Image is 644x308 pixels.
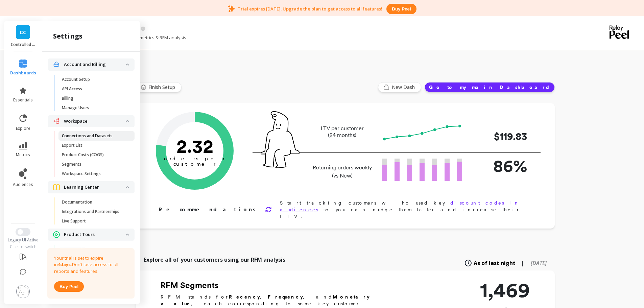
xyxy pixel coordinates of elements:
p: Returning orders weekly (vs New) [311,164,374,180]
p: LTV per customer (24 months) [311,125,374,139]
button: New Dash [378,82,421,92]
p: Connections and Datasets [62,133,113,139]
b: Recency [229,294,260,300]
span: dashboards [10,70,36,76]
span: metrics [16,152,30,158]
span: essentials [13,97,33,103]
img: navigation item icon [53,118,60,124]
img: down caret icon [126,234,129,236]
p: Workspace [64,118,126,125]
h2: settings [53,31,82,41]
span: explore [16,126,30,131]
img: navigation item icon [53,231,60,238]
p: Learning Center [64,184,126,191]
span: CC [20,28,26,36]
p: Export List [62,143,82,148]
p: Integrations and Partnerships [62,209,119,214]
img: down caret icon [126,186,129,188]
button: Finish Setup [136,82,182,92]
p: Workspace Settings [62,171,101,176]
p: Documentation [62,199,92,205]
p: Billing [62,96,73,101]
text: 2.32 [176,135,213,157]
p: Creating Audiences [89,298,126,303]
strong: 4 days. [58,261,72,267]
tspan: customer [173,161,216,167]
p: Account and Billing [64,61,126,68]
button: Go to my main Dashboard [425,82,555,92]
p: Your trial is set to expire in Don’t lose access to all reports and features. [54,255,128,275]
button: Switch to New UI [16,228,30,236]
span: | [521,259,524,267]
p: Live Support [62,218,86,224]
button: Buy peel [386,4,416,14]
span: audiences [13,182,33,187]
div: Click to switch [3,244,43,250]
b: Frequency [268,294,303,300]
p: Segments [62,162,81,167]
p: Product Tours [64,231,126,238]
p: 1,469 [480,280,530,300]
div: Legacy UI Active [3,237,43,243]
img: navigation item icon [53,184,60,190]
span: As of last night [474,259,516,267]
p: Manage Users [62,105,89,111]
span: Finish Setup [148,84,177,91]
p: Start tracking customers who used key so you can nudge them later and increase their LTV. [280,199,533,220]
p: Controlled Chaos [11,42,35,47]
span: New Dash [392,84,417,91]
img: down caret icon [126,64,129,66]
h2: RFM Segments [161,280,390,291]
p: Product Costs (COGS) [62,152,104,158]
p: Recommendations [159,206,257,214]
img: navigation item icon [53,61,60,68]
p: Account Setup [62,77,90,82]
span: [DATE] [531,259,547,267]
img: down caret icon [126,120,129,122]
p: Trial expires [DATE]. Upgrade the plan to get access to all features! [238,6,382,12]
p: $119.83 [473,129,527,144]
p: API Access [62,86,82,92]
tspan: orders per [164,156,225,162]
img: pal seatted on line [261,111,300,168]
p: Explore all of your customers using our RFM analysis [144,256,285,264]
button: Buy peel [54,281,84,292]
img: profile picture [16,285,30,298]
p: 86% [473,153,527,179]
